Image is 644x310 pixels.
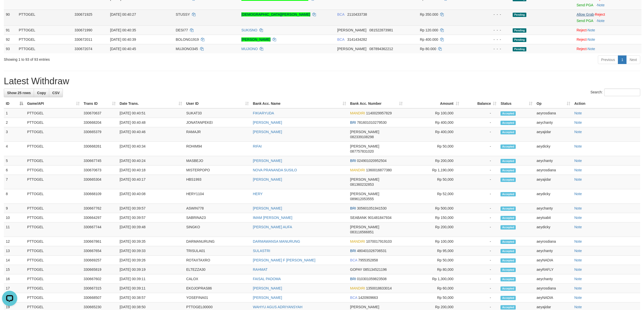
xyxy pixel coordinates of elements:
a: WAHYU AGUS ADRIYANSYAH [253,305,302,309]
a: Note [574,111,582,115]
button: Open LiveChat chat widget [2,2,17,17]
a: Note [574,159,582,163]
td: Rp 95,000 [405,246,461,256]
td: HBS1993 [184,175,251,189]
span: Rp 80.000 [420,47,436,51]
td: - [461,274,499,284]
span: Accepted [500,249,516,253]
th: Trans ID: activate to sort column ascending [82,99,118,108]
a: Note [574,177,582,181]
th: Game/API: activate to sort column ascending [25,99,82,108]
a: Copy [34,89,49,97]
td: Rp 400,000 [405,118,461,127]
td: [DATE] 00:40:46 [118,127,184,142]
a: Previous [598,55,618,64]
span: Copy 082339108298 to clipboard [350,135,374,139]
a: [PERSON_NAME] [253,130,282,134]
span: BRI [350,120,356,125]
a: Note [574,120,582,125]
a: Note [574,239,582,243]
span: 330671925 [75,12,92,16]
td: aeychanty [534,118,572,127]
span: CSV [52,91,60,95]
a: Allow Grab [577,12,594,16]
span: BCA [350,258,357,262]
td: PTTOGEL [25,166,82,175]
a: FIKIARYUDA [253,111,274,115]
a: SULASTRI [253,249,270,253]
td: 330670637 [82,108,118,118]
td: PTTOGEL [25,256,82,265]
td: 5 [4,156,25,166]
span: Accepted [500,225,516,230]
span: Copy 7955352858 to clipboard [358,258,378,262]
td: 330667861 [82,237,118,246]
span: Accepted [500,159,516,163]
a: MUJIONO [241,47,258,51]
span: Copy 089612053555 to clipboard [350,197,374,201]
td: - [461,127,499,142]
td: 12 [4,237,25,246]
td: aeytsabit [534,213,572,222]
span: [PERSON_NAME] [350,144,379,148]
td: 330667745 [82,156,118,166]
a: Note [588,47,595,51]
span: 330672011 [75,37,92,42]
span: Accepted [500,111,516,116]
a: Note [574,144,582,148]
td: SUKAT33 [184,108,251,118]
td: [DATE] 00:40:24 [118,156,184,166]
td: aeychanty [534,246,572,256]
th: ID: activate to sort column descending [4,99,25,108]
a: Note [597,3,605,7]
span: Accepted [500,240,516,244]
td: PTTOGEL [25,189,82,204]
td: 1 [4,108,25,118]
td: 2 [4,118,25,127]
a: Reject [595,12,605,16]
td: [DATE] 00:39:57 [118,213,184,222]
a: Reject [577,28,587,32]
span: Copy 087894362212 to clipboard [369,47,393,51]
td: PTTOGEL [25,204,82,213]
td: PTTOGEL [25,265,82,274]
td: 330668261 [82,142,118,156]
span: Rp 400.000 [420,37,438,42]
span: Accepted [500,206,516,211]
span: Pending [513,13,526,17]
td: CALOX [184,274,251,284]
a: [PERSON_NAME] AUFA [253,225,292,229]
td: - [461,222,499,237]
td: - [461,142,499,156]
span: Pending [513,47,526,51]
td: Rp 500,000 [405,204,461,213]
th: Bank Acc. Number: activate to sort column ascending [348,99,405,108]
a: Note [574,206,582,210]
td: Rp 1,300,000 [405,274,461,284]
td: 11 [4,222,25,237]
td: [DATE] 00:39:48 [118,222,184,237]
td: aeyrosdiana [534,108,572,118]
td: 6 [4,166,25,175]
td: PTTOGEL [25,175,82,189]
a: [PERSON_NAME] [253,296,282,300]
td: 91 [4,25,17,35]
td: - [461,189,499,204]
a: DARMAWANSA MANURUNG [253,239,300,243]
a: Note [574,130,582,134]
td: Rp 52,000 [405,189,461,204]
td: 330667744 [82,222,118,237]
td: ROHIM94 [184,142,251,156]
a: Note [574,249,582,253]
span: [PERSON_NAME] [337,47,366,51]
span: Accepted [500,144,516,149]
td: - [461,166,499,175]
a: Note [574,305,582,309]
span: Copy 024901020952504 to clipboard [357,159,387,163]
td: PTTOGEL [25,118,82,127]
a: Note [574,225,582,229]
a: [PERSON_NAME] [253,286,282,290]
td: 330670673 [82,166,118,175]
a: NOVA PRANANDA SUSILO [253,168,297,172]
td: Rp 50,000 [405,175,461,189]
